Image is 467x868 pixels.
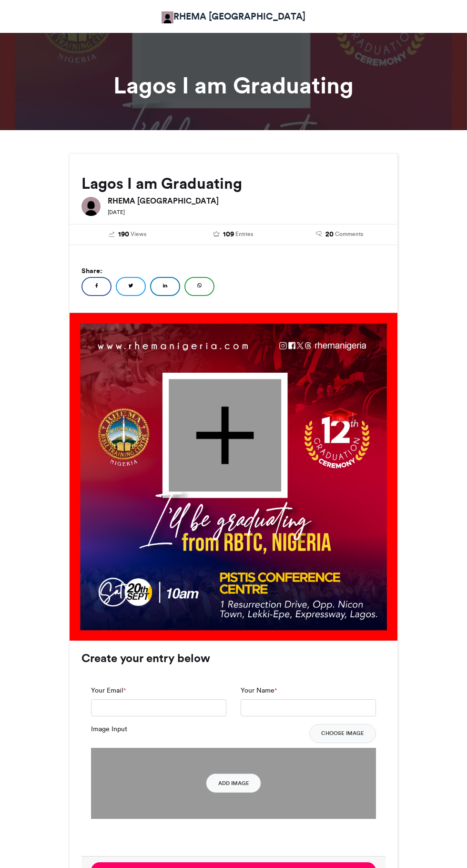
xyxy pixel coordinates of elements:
[118,229,129,240] span: 190
[241,685,277,695] label: Your Name
[325,229,334,240] span: 20
[81,229,173,240] a: 190 Views
[91,685,126,695] label: Your Email
[81,197,101,216] img: RHEMA NIGERIA
[335,230,363,238] span: Comments
[108,209,125,215] small: [DATE]
[162,11,173,23] img: RHEMA NIGERIA
[131,230,146,238] span: Views
[309,724,376,743] button: Choose Image
[206,774,261,793] button: Add Image
[81,265,386,277] h5: Share:
[81,653,386,664] h3: Create your entry below
[235,230,253,238] span: Entries
[91,724,127,734] label: Image Input
[69,74,398,97] h1: Lagos I am Graduating
[70,313,397,641] img: Background
[108,197,386,204] h6: RHEMA [GEOGRAPHIC_DATA]
[294,229,386,240] a: 20 Comments
[188,229,280,240] a: 109 Entries
[162,10,305,23] a: RHEMA [GEOGRAPHIC_DATA]
[81,175,386,192] h2: Lagos I am Graduating
[223,229,234,240] span: 109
